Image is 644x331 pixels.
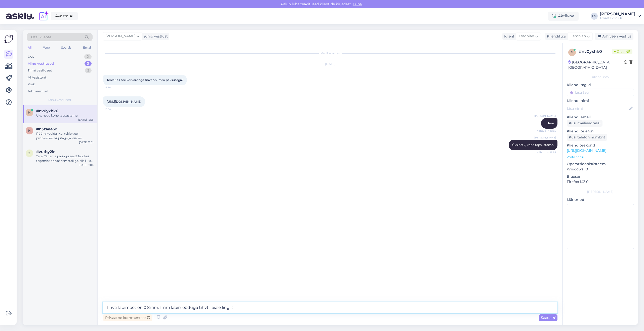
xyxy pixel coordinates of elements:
[534,136,556,139] span: [PERSON_NAME]
[28,151,30,155] span: z
[79,140,94,144] div: [DATE] 11:01
[548,121,554,125] span: Tere
[27,44,32,51] div: All
[105,33,135,39] span: [PERSON_NAME]
[28,68,52,73] div: Tiimi vestlused
[612,49,632,54] span: Online
[103,302,557,313] textarea: Tihvti läbimõõt on 0,8mm. 1mm läbimõõduga tihvti leiale lingilt
[567,115,634,120] p: Kliendi email
[105,107,124,111] span: 15:54
[567,148,606,153] a: [URL][DOMAIN_NAME]
[85,68,92,73] div: 3
[600,12,641,20] a: [PERSON_NAME]Tavast Eesti OÜ
[567,106,628,111] input: Lisa nimi
[142,34,168,39] div: juhib vestlust
[28,54,34,59] div: Uus
[502,34,514,39] div: Klient
[567,167,634,172] p: Windows 10
[36,131,94,140] div: Rõõm kuulda. Kui tekib veel probleeme, kirjutage ja leiame lahenduse.
[28,129,31,132] span: h
[519,33,534,39] span: Estonian
[105,86,124,89] span: 15:54
[107,100,142,103] a: [URL][DOMAIN_NAME]
[567,82,634,88] p: Kliendi tag'id
[567,98,634,103] p: Kliendi nimi
[51,12,78,20] a: Avasta AI
[36,150,55,154] span: #zutby2lr
[36,109,58,113] span: #nv0yxhk0
[591,13,598,20] div: LM
[107,78,183,82] span: Tere! Kas see kõrvarõnga tihvt on 1mm paksusega?
[512,143,554,147] span: Üks hetk, kohe täpsustame.
[537,129,556,133] span: Nähtud ✓ 15:55
[567,197,634,202] p: Märkmed
[28,111,31,114] span: n
[36,154,94,163] div: Tere! Täname päringu eest! Jah, kui tegemist on väärismetalliga, siis ikka ostame ka märgistamata...
[541,315,555,320] span: Saada
[537,151,556,154] span: Nähtud ✓ 15:55
[36,127,57,131] span: #h3zaae6o
[567,75,634,79] div: Kliendi info
[4,34,14,44] img: Askly Logo
[28,75,46,80] div: AI Assistent
[38,11,49,21] img: explore-ai
[85,61,92,66] div: 3
[103,314,152,321] div: Privaatne kommentaar
[568,60,624,70] div: [GEOGRAPHIC_DATA], [GEOGRAPHIC_DATA]
[567,190,634,194] div: [PERSON_NAME]
[103,62,557,66] div: [DATE]
[567,155,634,159] p: Vaata edasi ...
[28,82,35,87] div: Kõik
[567,129,634,134] p: Kliendi telefon
[534,114,556,118] span: [PERSON_NAME]
[545,34,566,39] div: Klienditugi
[567,143,634,148] p: Klienditeekond
[595,33,633,40] div: Arhiveeri vestlus
[567,174,634,179] p: Brauser
[571,33,586,39] span: Estonian
[78,118,94,122] div: [DATE] 15:55
[36,113,94,118] div: Üks hetk, kohe täpsustame.
[79,163,94,167] div: [DATE] 9:04
[579,49,612,55] div: # nv0yxhk0
[48,98,71,102] span: Minu vestlused
[31,34,51,40] span: Otsi kliente
[352,2,363,6] span: Luba
[28,61,54,66] div: Minu vestlused
[103,51,557,56] div: Vestlus algas
[567,89,634,96] input: Lisa tag
[600,12,635,16] div: [PERSON_NAME]
[571,50,573,54] span: n
[567,179,634,185] p: Firefox 143.0
[60,44,72,51] div: Socials
[548,12,579,21] div: Aktiivne
[567,134,607,141] div: Küsi telefoninumbrit
[567,161,634,167] p: Operatsioonisüsteem
[28,89,48,94] div: Arhiveeritud
[42,44,51,51] div: Web
[82,44,93,51] div: Email
[84,54,92,59] div: 0
[600,16,635,20] div: Tavast Eesti OÜ
[567,120,602,127] div: Küsi meiliaadressi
